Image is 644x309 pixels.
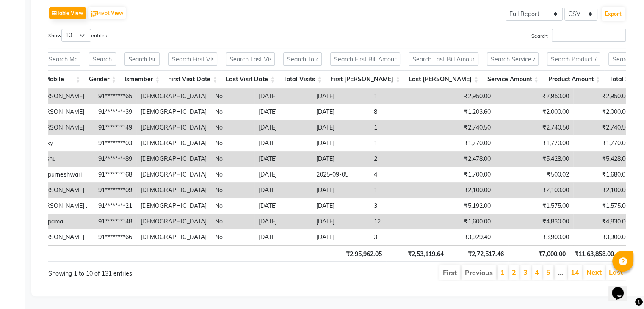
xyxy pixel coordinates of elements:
[136,151,211,167] td: [DEMOGRAPHIC_DATA]
[136,182,211,198] td: [DEMOGRAPHIC_DATA]
[136,104,211,120] td: [DEMOGRAPHIC_DATA]
[254,167,312,182] td: [DATE]
[136,167,211,182] td: [DEMOGRAPHIC_DATA]
[370,214,417,229] td: 12
[370,104,417,120] td: 8
[571,268,579,276] a: 14
[211,198,254,214] td: No
[495,182,573,198] td: ₹2,100.00
[417,167,495,182] td: ₹1,700.00
[211,135,254,151] td: No
[33,120,94,135] td: [PERSON_NAME]
[254,198,312,214] td: [DATE]
[85,70,120,88] th: Gender: activate to sort column ascending
[254,135,312,151] td: [DATE]
[254,182,312,198] td: [DATE]
[495,214,573,229] td: ₹4,830.00
[543,70,604,88] th: Product Amount: activate to sort column ascending
[370,135,417,151] td: 1
[254,104,312,120] td: [DATE]
[226,52,275,66] input: Search Last Visit Date
[487,52,539,66] input: Search Service Amount
[221,70,279,88] th: Last Visit Date: activate to sort column ascending
[370,167,417,182] td: 4
[495,198,573,214] td: ₹1,575.00
[41,70,85,88] th: Mobile: activate to sort column ascending
[33,167,94,182] td: Anapurneshwari
[586,268,602,276] a: Next
[254,151,312,167] td: [DATE]
[495,151,573,167] td: ₹5,428.00
[417,88,495,104] td: ₹2,950.00
[573,198,633,214] td: ₹1,575.00
[573,120,633,135] td: ₹2,740.50
[495,120,573,135] td: ₹2,740.50
[49,7,86,19] button: Table View
[45,52,80,66] input: Search Mobile
[211,120,254,135] td: No
[324,245,386,262] th: ₹2,95,962.05
[573,214,633,229] td: ₹4,830.00
[326,70,404,88] th: First Bill Amount: activate to sort column ascending
[573,229,633,245] td: ₹3,900.00
[417,120,495,135] td: ₹2,740.50
[211,182,254,198] td: No
[500,268,505,276] a: 1
[370,182,417,198] td: 1
[417,229,495,245] td: ₹3,929.40
[448,245,508,262] th: ₹2,72,517.46
[168,52,217,66] input: Search First Visit Date
[88,7,126,19] button: Pivot View
[254,120,312,135] td: [DATE]
[136,120,211,135] td: [DEMOGRAPHIC_DATA]
[547,52,600,66] input: Search Product Amount
[211,214,254,229] td: No
[136,214,211,229] td: [DEMOGRAPHIC_DATA]
[312,120,370,135] td: [DATE]
[495,135,573,151] td: ₹1,770.00
[417,151,495,167] td: ₹2,478.00
[211,167,254,182] td: No
[417,198,495,214] td: ₹5,192.00
[535,268,539,276] a: 4
[312,182,370,198] td: [DATE]
[136,229,211,245] td: [DEMOGRAPHIC_DATA]
[312,198,370,214] td: [DATE]
[573,135,633,151] td: ₹1,770.00
[312,229,370,245] td: [DATE]
[573,167,633,182] td: ₹1,680.02
[211,104,254,120] td: No
[211,151,254,167] td: No
[386,245,448,262] th: ₹2,53,119.64
[136,198,211,214] td: [DEMOGRAPHIC_DATA]
[573,182,633,198] td: ₹2,100.00
[495,88,573,104] td: ₹2,950.00
[573,104,633,120] td: ₹2,000.00
[211,229,254,245] td: No
[136,88,211,104] td: [DEMOGRAPHIC_DATA]
[61,29,91,42] select: Showentries
[33,182,94,198] td: [PERSON_NAME]
[312,104,370,120] td: [DATE]
[531,29,626,42] label: Search:
[370,198,417,214] td: 3
[254,214,312,229] td: [DATE]
[136,135,211,151] td: [DEMOGRAPHIC_DATA]
[508,245,569,262] th: ₹7,000.00
[404,70,483,88] th: Last Bill Amount: activate to sort column ascending
[33,135,94,151] td: Alloky
[312,135,370,151] td: [DATE]
[312,167,370,182] td: 2025-09-05
[370,229,417,245] td: 3
[417,104,495,120] td: ₹1,203.60
[312,88,370,104] td: [DATE]
[417,182,495,198] td: ₹2,100.00
[370,88,417,104] td: 1
[573,88,633,104] td: ₹2,950.00
[124,52,160,66] input: Search Ismember
[330,52,400,66] input: Search First Bill Amount
[254,88,312,104] td: [DATE]
[409,52,478,66] input: Search Last Bill Amount
[283,52,322,66] input: Search Total Visits
[570,245,619,262] th: ₹11,63,858.00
